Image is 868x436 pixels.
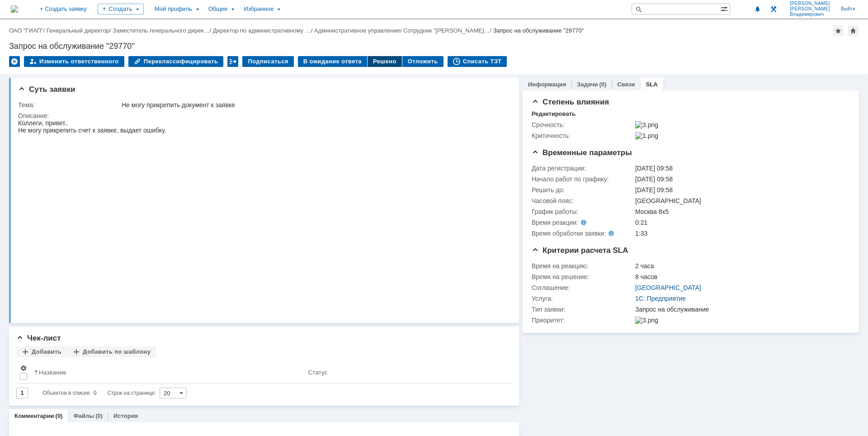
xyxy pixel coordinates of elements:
div: Время на решение: [532,273,633,280]
div: Запрос на обслуживание "29770" [493,27,584,34]
div: Тип заявки: [532,306,633,313]
div: Москва 8х5 [635,208,845,215]
div: / [9,27,47,34]
span: [PERSON_NAME] [790,6,830,12]
th: Название [31,361,304,384]
div: График работы: [532,208,633,215]
a: Перейти на домашнюю страницу [11,5,18,13]
div: Добавить в избранное [833,25,844,36]
a: Комментарии [14,412,54,419]
a: SLA [646,81,658,88]
div: Название [39,369,66,376]
span: Настройки [20,365,27,372]
img: 1.png [635,132,658,139]
div: Время обработки заявки: [532,230,623,237]
img: 3.png [635,317,658,324]
div: [DATE] 09:58 [635,165,845,172]
div: 0:21 [635,219,845,226]
div: Редактировать [532,110,576,118]
span: Объектов в списке: [42,390,91,396]
span: Владимирович [790,12,830,17]
div: (0) [599,81,606,88]
div: 0 [94,388,97,398]
span: Расширенный поиск [721,4,730,13]
i: Строк на странице: [42,388,156,398]
a: ОАО "ГИАП" [9,27,43,34]
span: Суть заявки [18,85,75,94]
div: Удалить [9,56,20,67]
div: Решить до: [532,186,633,194]
a: Файлы [73,412,94,419]
div: / [314,27,403,34]
div: / [113,27,212,34]
div: Соглашение: [532,284,633,291]
span: Временные параметры [532,148,632,157]
div: / [403,27,493,34]
img: 3.png [635,121,658,128]
a: 1С: Предприятие [635,295,686,302]
div: Не могу прикрепить документ к заявке [122,101,505,109]
div: [GEOGRAPHIC_DATA] [635,197,845,204]
div: Описание: [18,112,507,119]
div: Часовой пояс: [532,197,633,204]
div: Запрос на обслуживание "29770" [9,42,859,51]
th: Статус [304,361,505,384]
div: Сделать домашней страницей [848,25,859,36]
div: Начало работ по графику: [532,175,633,183]
a: [GEOGRAPHIC_DATA] [635,284,701,291]
span: Чек-лист [16,334,61,342]
span: [DATE] 09:58 [635,186,673,194]
div: Запрос на обслуживание [635,306,845,313]
div: Время на реакцию: [532,262,633,270]
a: Директор по административному … [213,27,311,34]
div: (0) [95,412,103,419]
div: Работа с массовостью [227,56,238,67]
div: / [47,27,113,34]
div: Время реакции: [532,219,623,226]
a: История [113,412,138,419]
div: 1:33 [635,230,845,237]
a: Задачи [577,81,598,88]
a: Административное управление [314,27,400,34]
a: Сотрудник "[PERSON_NAME]… [403,27,490,34]
div: Дата регистрации: [532,165,633,172]
div: (0) [56,412,63,419]
a: Генеральный директор [47,27,109,34]
span: Степень влияния [532,98,609,106]
a: Информация [528,81,566,88]
div: / [213,27,314,34]
a: Перейти в интерфейс администратора [768,4,779,14]
div: Срочность: [532,121,633,128]
div: 2 часа [635,262,845,270]
div: Статус [308,369,327,376]
div: Тема: [18,101,120,109]
div: [DATE] 09:58 [635,175,845,183]
div: Создать [98,4,144,14]
div: 8 часов [635,273,845,280]
div: Услуга: [532,295,633,302]
img: logo [11,5,18,13]
div: Критичность: [532,132,633,139]
span: [PERSON_NAME] [790,1,830,6]
a: Связи [617,81,635,88]
a: Заместитель генерального дирек… [113,27,209,34]
div: Приоритет: [532,317,633,324]
span: Критерии расчета SLA [532,246,628,255]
